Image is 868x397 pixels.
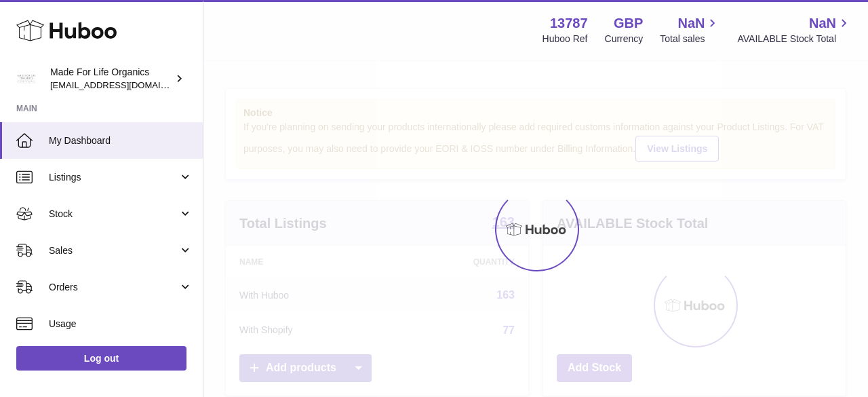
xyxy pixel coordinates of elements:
span: NaN [677,14,705,33]
div: Currency [605,33,644,45]
div: Huboo Ref [542,33,588,45]
span: Listings [49,171,178,184]
span: Usage [49,318,193,330]
img: internalAdmin-13787@internal.huboo.com [16,69,37,89]
span: NaN [809,14,836,33]
span: AVAILABLE Stock Total [737,33,852,45]
a: NaN AVAILABLE Stock Total [737,14,852,45]
span: Stock [49,208,178,221]
div: Made For Life Organics [50,66,172,92]
strong: 13787 [550,14,588,33]
span: Total sales [660,33,720,45]
span: Sales [49,244,178,257]
span: My Dashboard [49,134,193,147]
span: Orders [49,281,178,294]
a: NaN Total sales [660,14,720,45]
span: [EMAIL_ADDRESS][DOMAIN_NAME] [50,79,199,90]
strong: GBP [614,14,643,33]
a: Log out [16,346,186,371]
